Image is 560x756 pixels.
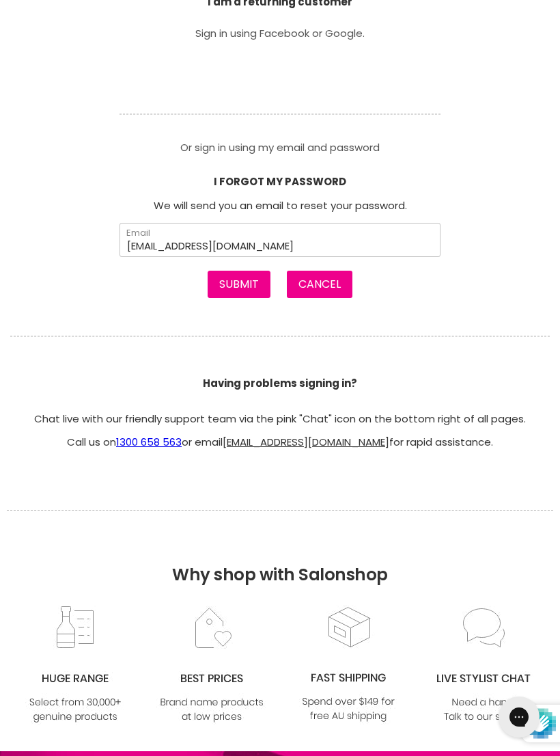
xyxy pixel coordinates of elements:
button: Cancel [287,271,352,298]
img: range2_8cf790d4-220e-469f-917d-a18fed3854b6.jpg [20,606,130,725]
img: prices.jpg [156,606,267,725]
a: 1300 658 563 [116,435,182,449]
button: Submit [208,271,270,298]
p: We will send you an email to reset your password. [120,200,440,211]
iframe: Social Login Buttons [120,57,440,94]
p: Or sign in using my email and password [120,132,440,152]
img: fast.jpg [293,605,404,725]
a: [EMAIL_ADDRESS][DOMAIN_NAME] [223,435,389,449]
img: chat_c0a1c8f7-3133-4fc6-855f-7264552747f6.jpg [430,606,540,725]
b: Having problems signing in? [203,376,357,390]
h2: Why shop with Salonshop [7,510,553,605]
iframe: Gorgias live chat messenger [492,692,546,742]
b: I FORGOT MY PASSWORD [214,174,346,189]
p: Sign in using Facebook or Google. [120,28,440,38]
